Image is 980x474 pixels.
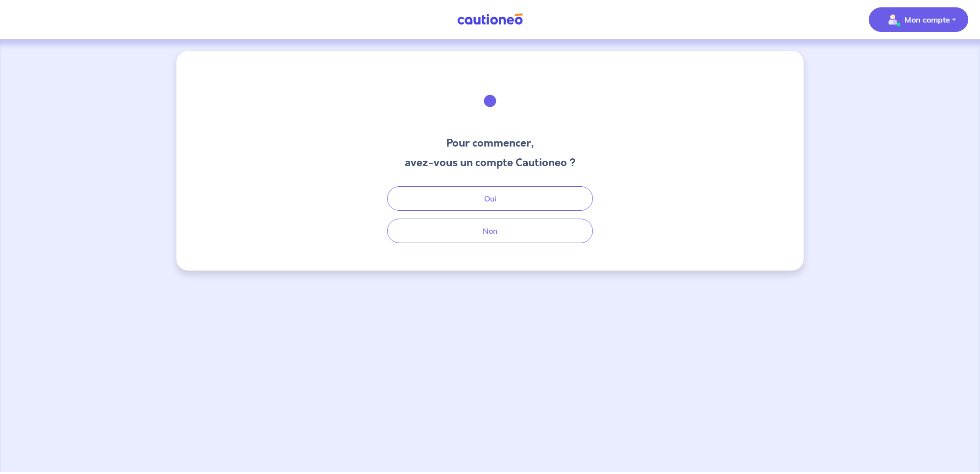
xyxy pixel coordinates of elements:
[405,135,576,151] h3: Pour commencer,
[453,13,527,25] img: Cautioneo
[405,155,576,171] h3: avez-vous un compte Cautioneo ?
[885,12,901,27] img: illu_account_valid_menu.svg
[464,75,516,127] img: illu_welcome.svg
[869,7,968,32] button: illu_account_valid_menu.svgMon compte
[387,219,593,243] button: Non
[387,186,593,211] button: Oui
[905,14,950,25] p: Mon compte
